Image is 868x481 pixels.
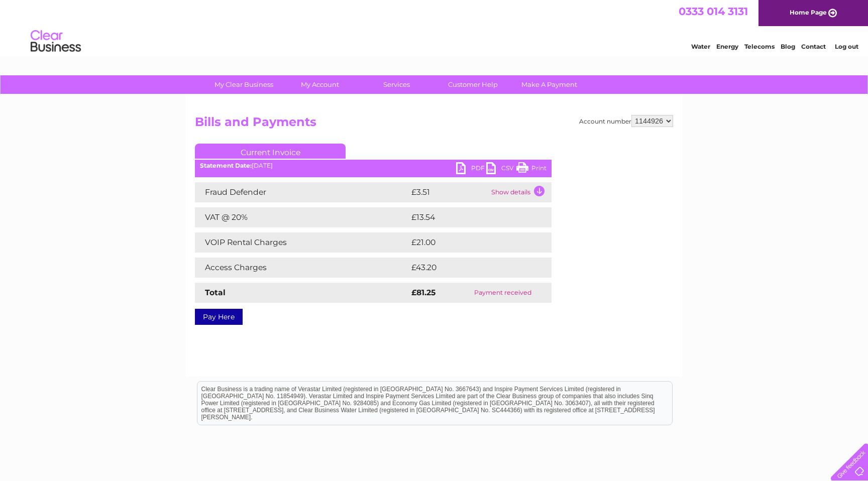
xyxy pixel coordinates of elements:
[455,283,552,303] td: Payment received
[679,5,748,18] a: 0333 014 3131
[195,144,346,159] a: Current Invoice
[195,309,243,325] a: Pay Here
[195,207,409,227] td: VAT @ 20%
[411,288,436,297] strong: £81.25
[197,6,672,49] div: Clear Business is a trading name of Verastar Limited (registered in [GEOGRAPHIC_DATA] No. 3667643...
[409,207,530,227] td: £13.54
[409,182,489,202] td: £3.51
[744,43,775,50] a: Telecoms
[835,43,858,50] a: Log out
[195,232,409,253] td: VOIP Rental Charges
[30,26,81,57] img: logo.png
[489,182,552,202] td: Show details
[355,75,438,94] a: Services
[456,162,486,177] a: PDF
[508,75,591,94] a: Make A Payment
[431,75,514,94] a: Customer Help
[195,115,673,134] h2: Bills and Payments
[205,288,226,297] strong: Total
[195,182,409,202] td: Fraud Defender
[409,232,530,253] td: £21.00
[516,162,547,177] a: Print
[195,162,552,169] div: [DATE]
[691,43,710,50] a: Water
[486,162,516,177] a: CSV
[781,43,795,50] a: Blog
[801,43,826,50] a: Contact
[200,162,252,169] b: Statement Date:
[409,258,531,278] td: £43.20
[279,75,362,94] a: My Account
[195,258,409,278] td: Access Charges
[202,75,285,94] a: My Clear Business
[579,115,673,127] div: Account number
[716,43,738,50] a: Energy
